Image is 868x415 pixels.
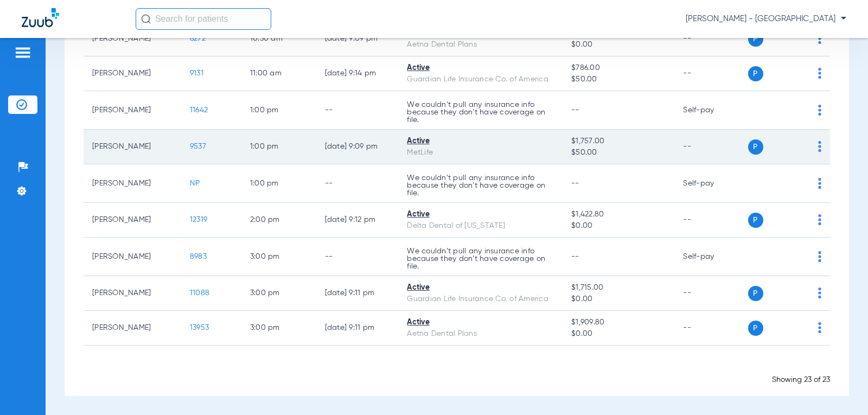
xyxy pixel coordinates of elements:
span: 13953 [190,324,209,331]
td: 1:00 PM [241,164,316,203]
td: 3:00 PM [241,276,316,311]
td: [PERSON_NAME] [84,276,181,311]
div: Active [407,317,554,328]
p: We couldn’t pull any insurance info because they don’t have coverage on file. [407,174,554,197]
div: Guardian Life Insurance Co. of America [407,74,554,85]
span: 8983 [190,253,207,260]
td: -- [674,130,748,164]
span: NP [190,180,200,187]
img: group-dot-blue.svg [818,141,821,152]
input: Search for patients [136,8,271,30]
td: [DATE] 9:09 PM [316,130,399,164]
span: P [748,66,763,81]
span: $1,909.80 [571,317,666,328]
span: Showing 23 of 23 [772,376,830,384]
td: Self-pay [674,164,748,203]
div: Delta Dental of [US_STATE] [407,220,554,232]
div: Aetna Dental Plans [407,328,554,340]
span: $1,422.80 [571,209,666,220]
td: -- [316,91,399,130]
td: -- [674,311,748,346]
img: Search Icon [141,14,151,24]
span: P [748,321,763,336]
img: group-dot-blue.svg [818,178,821,189]
td: 1:00 PM [241,91,316,130]
span: $0.00 [571,220,666,232]
span: P [748,286,763,301]
div: Guardian Life Insurance Co. of America [407,293,554,305]
td: -- [674,56,748,91]
img: group-dot-blue.svg [818,322,821,333]
td: 10:30 AM [241,22,316,56]
td: [DATE] 9:11 PM [316,276,399,311]
span: $50.00 [571,74,666,85]
td: [PERSON_NAME] [84,91,181,130]
span: $0.00 [571,293,666,305]
td: 3:00 PM [241,238,316,276]
span: $0.00 [571,39,666,50]
td: [PERSON_NAME] [84,238,181,276]
img: group-dot-blue.svg [818,105,821,116]
span: $50.00 [571,147,666,158]
div: Aetna Dental Plans [407,39,554,50]
span: $786.00 [571,62,666,74]
td: -- [316,238,399,276]
div: Active [407,136,554,147]
td: Self-pay [674,238,748,276]
td: [PERSON_NAME] [84,164,181,203]
div: Active [407,209,554,220]
td: -- [674,276,748,311]
img: group-dot-blue.svg [818,68,821,79]
span: 11642 [190,106,208,114]
p: We couldn’t pull any insurance info because they don’t have coverage on file. [407,247,554,270]
img: Zuub Logo [22,8,59,27]
span: 9131 [190,69,203,77]
td: [PERSON_NAME] [84,56,181,91]
span: -- [571,106,579,114]
td: -- [316,164,399,203]
span: 11088 [190,289,209,297]
td: 3:00 PM [241,311,316,346]
td: [DATE] 9:12 PM [316,203,399,238]
td: 1:00 PM [241,130,316,164]
img: group-dot-blue.svg [818,251,821,262]
td: -- [674,22,748,56]
span: $1,715.00 [571,282,666,293]
span: P [748,31,763,47]
img: group-dot-blue.svg [818,214,821,225]
span: 9537 [190,143,206,150]
td: [DATE] 9:14 PM [316,56,399,91]
span: $1,757.00 [571,136,666,147]
td: -- [674,203,748,238]
td: [PERSON_NAME] [84,311,181,346]
td: [DATE] 9:09 PM [316,22,399,56]
div: MetLife [407,147,554,158]
span: 12319 [190,216,207,224]
span: 6272 [190,35,206,42]
td: 2:00 PM [241,203,316,238]
span: [PERSON_NAME] - [GEOGRAPHIC_DATA] [686,14,846,24]
td: [PERSON_NAME] [84,130,181,164]
div: Active [407,62,554,74]
img: group-dot-blue.svg [818,288,821,298]
p: We couldn’t pull any insurance info because they don’t have coverage on file. [407,101,554,124]
td: 11:00 AM [241,56,316,91]
div: Active [407,282,554,293]
td: [PERSON_NAME] [84,22,181,56]
span: $0.00 [571,328,666,340]
span: -- [571,253,579,260]
span: P [748,213,763,228]
td: [DATE] 9:11 PM [316,311,399,346]
td: [PERSON_NAME] [84,203,181,238]
span: -- [571,180,579,187]
img: group-dot-blue.svg [818,33,821,44]
span: P [748,139,763,155]
img: hamburger-icon [14,46,31,59]
td: Self-pay [674,91,748,130]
